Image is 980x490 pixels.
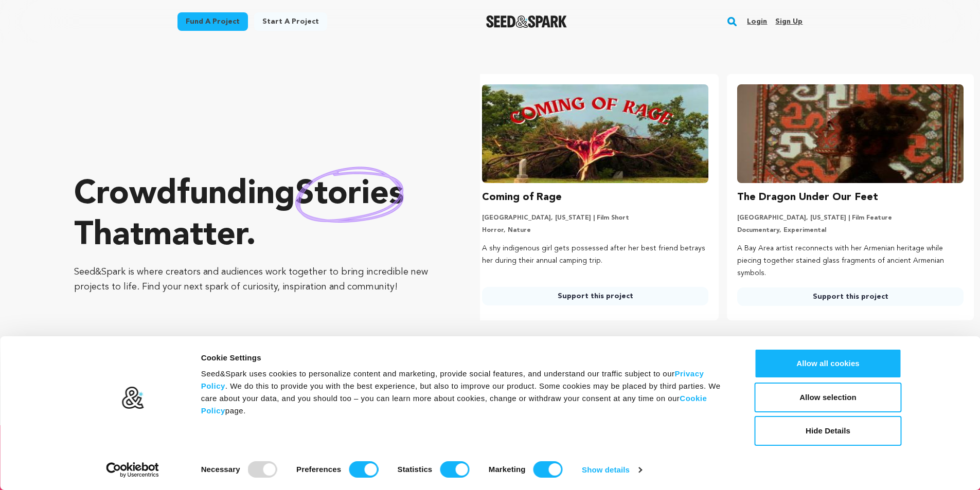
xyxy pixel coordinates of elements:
div: Seed&Spark uses cookies to personalize content and marketing, provide social features, and unders... [201,368,732,417]
strong: Statistics [398,465,433,474]
h3: Coming of Rage [482,189,562,206]
strong: Preferences [296,465,341,474]
p: Crowdfunding that . [74,174,439,257]
img: Seed&Spark Logo Dark Mode [486,15,567,28]
img: hand sketched image [295,167,404,223]
h3: The Dragon Under Our Feet [737,189,878,206]
button: Allow selection [755,383,902,412]
p: Documentary, Experimental [737,226,964,234]
a: Usercentrics Cookiebot - opens in a new window [87,462,177,478]
strong: Necessary [201,465,240,474]
a: Login [747,13,767,30]
strong: Marketing [489,465,526,474]
p: [GEOGRAPHIC_DATA], [US_STATE] | Film Feature [737,214,964,222]
img: Coming of Rage image [482,84,708,183]
div: Cookie Settings [201,352,732,364]
span: matter [144,220,246,252]
p: Seed&Spark is where creators and audiences work together to bring incredible new projects to life... [74,265,439,295]
a: Support this project [737,287,964,306]
a: Sign up [775,13,803,30]
a: Start a project [254,12,327,31]
p: [GEOGRAPHIC_DATA], [US_STATE] | Film Short [482,214,708,222]
button: Hide Details [755,416,902,446]
p: Horror, Nature [482,226,708,234]
p: A shy indigenous girl gets possessed after her best friend betrays her during their annual campin... [482,243,708,267]
button: Allow all cookies [755,349,902,378]
a: Seed&Spark Homepage [486,15,567,28]
a: Show details [582,462,642,478]
a: Fund a project [177,12,248,31]
a: Support this project [482,287,708,305]
p: A Bay Area artist reconnects with her Armenian heritage while piecing together stained glass frag... [737,243,964,279]
img: The Dragon Under Our Feet image [737,84,964,183]
img: logo [121,386,144,410]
